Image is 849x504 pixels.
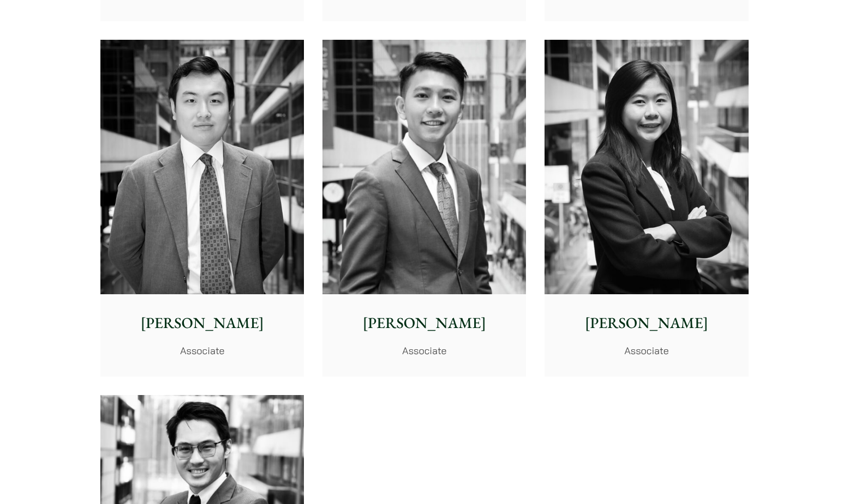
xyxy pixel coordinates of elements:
[109,312,295,335] p: [PERSON_NAME]
[553,343,739,358] p: Associate
[331,312,517,335] p: [PERSON_NAME]
[100,40,304,377] a: [PERSON_NAME] Associate
[553,312,739,335] p: [PERSON_NAME]
[322,40,526,377] a: [PERSON_NAME] Associate
[545,40,748,377] a: [PERSON_NAME] Associate
[109,343,295,358] p: Associate
[331,343,517,358] p: Associate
